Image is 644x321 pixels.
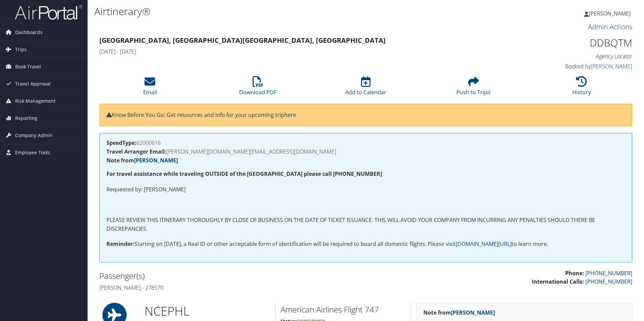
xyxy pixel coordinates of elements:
strong: SpeedType: [106,139,136,147]
strong: Travel Arranger Email: [106,148,166,155]
span: Reporting [15,110,37,127]
h4: [DATE] - [DATE] [99,48,496,55]
strong: Note from [106,157,178,164]
span: Travel Approval [15,75,51,92]
span: Risk Management [15,93,56,109]
img: airportal-logo.png [15,4,82,20]
span: Book Travel [15,58,41,75]
h1: NCE PHL [144,303,270,320]
a: Download PDF [239,80,277,96]
h4: Agency Locator [507,53,632,60]
a: Admin Actions [588,22,632,31]
a: History [572,80,591,96]
h4: [PERSON_NAME] - 278570 [99,284,361,291]
a: Email [143,80,157,96]
strong: [GEOGRAPHIC_DATA], [GEOGRAPHIC_DATA] [GEOGRAPHIC_DATA], [GEOGRAPHIC_DATA] [99,36,386,45]
span: Trips [15,41,27,58]
a: [PHONE_NUMBER] [585,269,632,277]
a: [DOMAIN_NAME][URL] [456,240,512,248]
strong: Note from [423,309,495,316]
h4: [PERSON_NAME][DOMAIN_NAME][EMAIL_ADDRESS][DOMAIN_NAME] [106,149,625,154]
span: Dashboards [15,24,42,41]
strong: Reminder: [106,240,134,248]
a: here [284,111,296,119]
h1: Airtinerary® [94,4,456,19]
a: [PERSON_NAME] [584,3,637,24]
h2: American Airlines Flight 747 [281,304,406,315]
p: Know Before You Go: Get resources and info for your upcoming trip [106,111,625,120]
span: [PERSON_NAME] [589,10,631,17]
a: Add to Calendar [345,80,386,96]
a: [PERSON_NAME] [134,157,178,164]
strong: International Calls: [532,278,584,285]
strong: For travel assistance while traveling OUTSIDE of the [GEOGRAPHIC_DATA] please call [PHONE_NUMBER] [106,170,382,178]
p: Starting on [DATE], a Real ID or other acceptable form of identification will be required to boar... [106,240,625,249]
a: [PERSON_NAME] [591,63,632,70]
h1: DDBQTM [507,36,632,50]
p: Requested by: [PERSON_NAME] [106,185,625,194]
p: PLEASE REVIEW THIS ITINERARY THOROUGHLY BY CLOSE OF BUSINESS ON THE DATE OF TICKET ISSUANCE. THIS... [106,216,625,233]
a: [PHONE_NUMBER] [585,278,632,285]
span: Company Admin [15,127,53,144]
h4: 62000616 [106,140,625,146]
a: Push to Tripit [456,80,491,96]
span: Employee Tools [15,144,50,161]
h4: Booked by [507,63,632,70]
h2: Passenger(s) [99,270,361,282]
a: [PERSON_NAME] [451,309,495,316]
strong: Phone: [565,269,584,277]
